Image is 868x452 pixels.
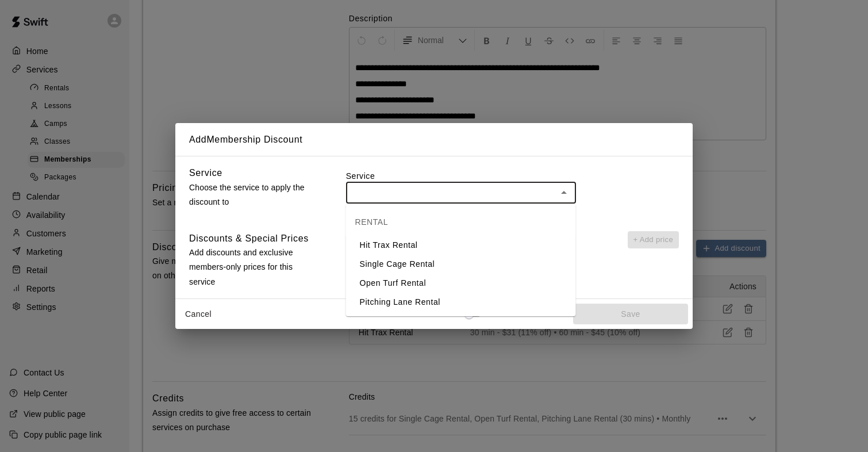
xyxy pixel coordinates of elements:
[346,170,679,182] label: Service
[346,236,576,255] li: Hit Trax Rental
[189,231,309,246] h6: Discounts & Special Prices
[346,208,576,236] div: RENTAL
[346,293,576,312] li: Pitching Lane Rental
[189,181,317,209] p: Choose the service to apply the discount to
[180,304,217,325] button: Cancel
[556,185,572,201] button: Close
[189,246,317,289] p: Add discounts and exclusive members-only prices for this service
[346,255,576,274] li: Single Cage Rental
[175,123,693,156] h2: Add Membership Discount
[346,274,576,293] li: Open Turf Rental
[189,166,222,181] h6: Service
